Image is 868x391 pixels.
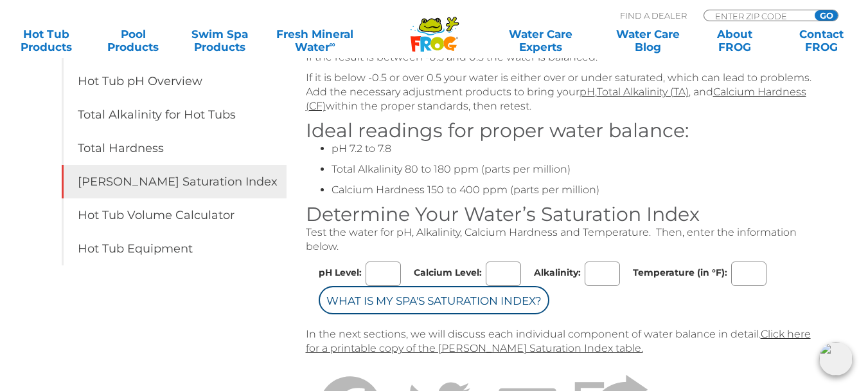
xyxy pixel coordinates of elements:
label: pH Level: [319,267,362,278]
a: [PERSON_NAME] Saturation Index [62,165,287,198]
a: Hot TubProducts [13,28,80,53]
a: Swim SpaProducts [186,28,254,53]
a: Water CareExperts [486,28,595,53]
a: PoolProducts [100,28,167,53]
input: Zip Code Form [714,10,801,21]
label: Calcium Level: [414,267,482,278]
p: Find A Dealer [620,10,687,21]
p: Test the water for pH, Alkalinity, Calcium Hardness and Temperature. Then, enter the information ... [306,225,820,254]
input: GO [815,10,838,21]
a: pH [580,86,595,98]
p: If it is below -0.5 or over 0.5 your water is either over or under saturated, which can lead to p... [306,71,820,113]
p: In the next sections, we will discuss each individual component of water balance in detail. [306,327,820,356]
a: Fresh MineralWater∞ [273,28,357,53]
label: Alkalinity: [534,267,581,278]
a: Total Hardness [62,131,287,165]
h3: Determine Your Water’s Saturation Index [306,204,820,225]
a: Hot Tub pH Overview [62,64,287,98]
a: Water CareBlog [614,28,682,53]
label: Temperature (in °F): [633,267,727,278]
a: Hot Tub Volume Calculator [62,198,287,232]
sup: ∞ [330,39,335,49]
a: Total Alkalinity for Hot Tubs [62,98,287,131]
li: Calcium Hardness 150 to 400 ppm (parts per million) [332,183,820,197]
input: What is my Spa's Saturation Index? [319,286,549,314]
li: pH 7.2 to 7.8 [332,142,820,156]
a: ContactFROG [788,28,855,53]
li: Total Alkalinity 80 to 180 ppm (parts per million) [332,162,820,176]
img: openIcon [819,342,853,376]
a: Hot Tub Equipment [62,232,287,265]
h3: Ideal readings for proper water balance: [306,120,820,142]
a: Total Alkalinity (TA) [597,86,689,98]
a: AboutFROG [701,28,768,53]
